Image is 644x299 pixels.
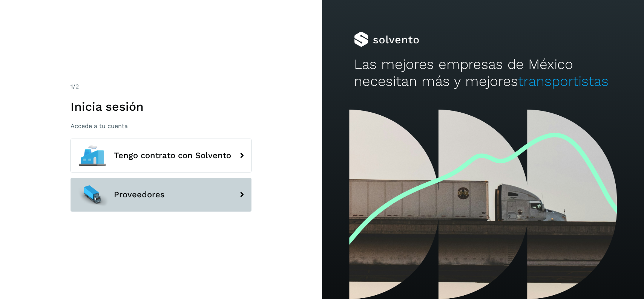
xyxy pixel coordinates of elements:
[114,190,165,199] span: Proveedores
[71,83,73,90] span: 1
[518,73,609,89] span: transportistas
[71,99,251,114] h1: Inicia sesión
[114,151,231,160] span: Tengo contrato con Solvento
[354,56,612,90] h2: Las mejores empresas de México necesitan más y mejores
[71,82,251,91] div: /2
[71,139,251,172] button: Tengo contrato con Solvento
[71,122,251,130] p: Accede a tu cuenta
[71,178,251,212] button: Proveedores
